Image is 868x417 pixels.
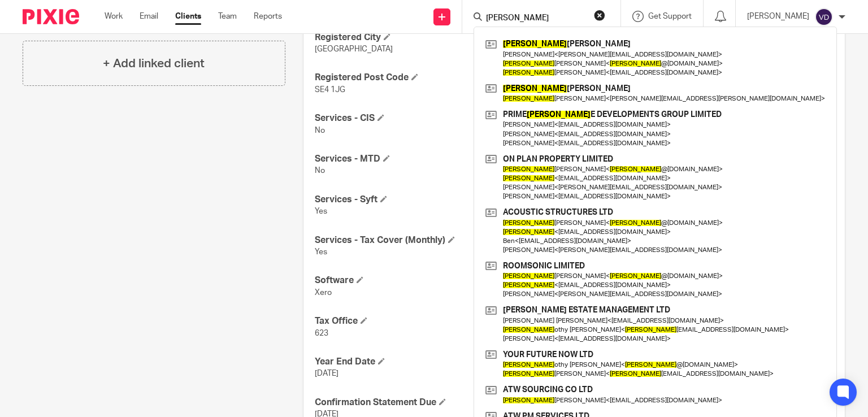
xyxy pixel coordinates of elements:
[315,153,574,165] h4: Services - MTD
[315,167,325,175] span: No
[315,397,574,409] h4: Confirmation Statement Due
[315,32,574,44] h4: Registered City
[103,55,205,72] h4: + Add linked client
[315,329,328,337] span: 623
[140,11,158,22] a: Email
[648,12,692,20] span: Get Support
[315,207,327,215] span: Yes
[315,127,325,134] span: No
[315,112,574,124] h4: Services - CIS
[315,248,327,256] span: Yes
[485,14,587,24] input: Search
[315,86,345,94] span: SE4 1JG
[315,370,338,377] span: [DATE]
[315,72,574,84] h4: Registered Post Code
[315,315,574,327] h4: Tax Office
[315,289,332,297] span: Xero
[105,11,123,22] a: Work
[315,275,574,286] h4: Software
[175,11,201,22] a: Clients
[315,234,574,246] h4: Services - Tax Cover (Monthly)
[23,9,79,24] img: Pixie
[218,11,237,22] a: Team
[815,8,833,26] img: svg%3E
[747,11,809,22] p: [PERSON_NAME]
[315,356,574,368] h4: Year End Date
[254,11,282,22] a: Reports
[315,194,574,206] h4: Services - Syft
[594,10,605,21] button: Clear
[315,45,393,53] span: [GEOGRAPHIC_DATA]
